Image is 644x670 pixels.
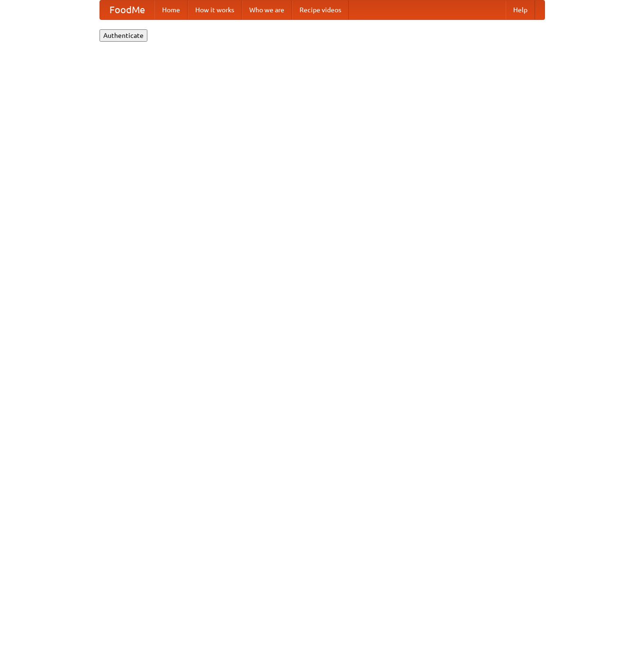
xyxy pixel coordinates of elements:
[100,0,154,19] a: FoodMe
[100,31,147,39] a: Authenticate
[506,0,535,19] a: Help
[292,0,349,19] a: Recipe videos
[188,0,242,19] a: How it works
[100,29,147,42] button: Authenticate
[154,0,188,19] a: Home
[242,0,292,19] a: Who we are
